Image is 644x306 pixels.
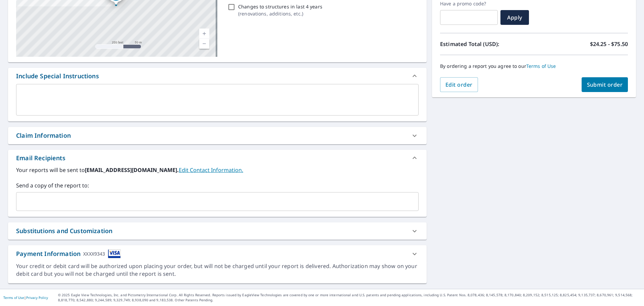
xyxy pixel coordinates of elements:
p: © 2025 Eagle View Technologies, Inc. and Pictometry International Corp. All Rights Reserved. Repo... [58,293,641,303]
div: Payment InformationXXXX9343cardImage [8,245,427,262]
div: Substitutions and Customization [8,222,427,239]
a: Terms of Use [3,295,24,300]
img: cardImage [108,249,121,258]
label: Send a copy of the report to: [16,181,419,189]
a: Current Level 17, Zoom Out [199,39,209,49]
div: Email Recipients [8,150,427,166]
div: Payment Information [16,249,121,258]
b: [EMAIL_ADDRESS][DOMAIN_NAME]. [85,166,179,174]
label: Have a promo code? [440,1,498,7]
p: Changes to structures in last 4 years [238,3,322,10]
p: | [3,296,48,300]
div: Your credit or debit card will be authorized upon placing your order, but will not be charged unt... [16,262,419,278]
span: Edit order [445,81,473,88]
div: Substitutions and Customization [16,226,112,235]
a: EditContactInfo [179,166,243,174]
p: By ordering a report you agree to our [440,63,628,69]
a: Terms of Use [526,63,556,69]
div: Claim Information [16,131,71,140]
div: Include Special Instructions [8,68,427,84]
button: Submit order [582,77,628,92]
span: Apply [506,14,524,21]
p: Estimated Total (USD): [440,40,534,48]
button: Edit order [440,77,478,92]
span: Submit order [587,81,623,88]
label: Your reports will be sent to [16,166,419,174]
p: $24.25 - $75.50 [590,40,628,48]
div: XXXX9343 [83,249,105,258]
div: Email Recipients [16,154,65,163]
div: Claim Information [8,127,427,144]
div: Include Special Instructions [16,72,99,81]
a: Current Level 17, Zoom In [199,29,209,39]
p: ( renovations, additions, etc. ) [238,10,322,17]
a: Privacy Policy [26,295,48,300]
button: Apply [500,10,529,25]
